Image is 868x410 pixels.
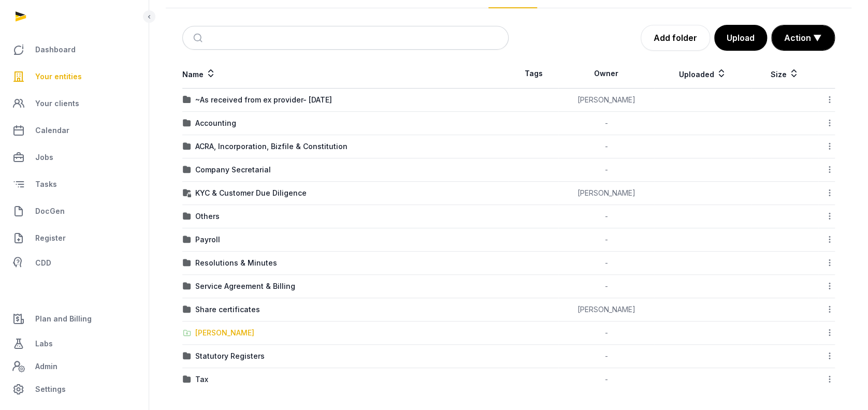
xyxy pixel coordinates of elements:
div: KYC & Customer Due Diligence [195,188,307,198]
a: Plan and Billing [8,306,140,331]
span: Calendar [35,124,69,137]
th: Name [182,59,509,89]
th: Uploaded [654,59,751,89]
a: DocGen [8,199,140,224]
span: Tasks [35,178,57,191]
div: Accounting [195,118,236,128]
img: folder.svg [183,375,191,384]
img: folder-locked-icon.svg [183,189,191,197]
img: folder.svg [183,236,191,244]
img: folder.svg [183,119,191,127]
img: folder.svg [183,212,191,221]
th: Size [751,59,818,89]
a: Labs [8,331,140,356]
a: Your entities [8,64,140,89]
span: Labs [35,338,53,350]
a: Register [8,226,140,251]
span: Plan and Billing [35,313,92,325]
img: folder.svg [183,282,191,290]
div: [PERSON_NAME] [195,328,254,338]
td: - [558,228,654,252]
span: Jobs [35,151,53,164]
td: - [558,368,654,391]
td: - [558,135,654,158]
img: folder.svg [183,352,191,360]
td: - [558,112,654,135]
td: [PERSON_NAME] [558,89,654,112]
div: ~As received from ex provider- [DATE] [195,95,332,105]
td: [PERSON_NAME] [558,182,654,205]
img: folder-upload.svg [183,329,191,337]
span: Your clients [35,97,79,110]
td: - [558,321,654,345]
div: ACRA, Incorporation, Bizfile & Constitution [195,141,348,152]
div: Service Agreement & Billing [195,281,295,291]
th: Tags [509,59,558,89]
a: Add folder [641,25,710,51]
button: Submit [187,26,211,49]
span: Dashboard [35,43,76,56]
td: - [558,158,654,182]
button: Upload [714,25,767,51]
div: Share certificates [195,304,260,315]
span: CDD [35,257,51,269]
td: [PERSON_NAME] [558,298,654,321]
div: Company Secretarial [195,165,271,175]
td: - [558,205,654,228]
img: folder.svg [183,259,191,267]
a: Dashboard [8,37,140,62]
a: Your clients [8,91,140,116]
a: CDD [8,253,140,273]
div: Resolutions & Minutes [195,258,277,268]
div: Payroll [195,235,220,245]
a: Settings [8,377,140,402]
span: Settings [35,383,66,396]
a: Tasks [8,172,140,197]
span: Your entities [35,70,82,83]
img: folder.svg [183,96,191,104]
div: Tax [195,374,208,385]
button: Action ▼ [772,25,834,50]
div: Statutory Registers [195,351,265,361]
td: - [558,252,654,275]
td: - [558,345,654,368]
img: folder.svg [183,305,191,314]
a: Admin [8,356,140,377]
div: Others [195,211,220,222]
td: - [558,275,654,298]
th: Owner [558,59,654,89]
span: Register [35,232,66,244]
span: DocGen [35,205,65,217]
a: Calendar [8,118,140,143]
span: Admin [35,360,57,373]
a: Jobs [8,145,140,170]
img: folder.svg [183,142,191,151]
img: folder.svg [183,166,191,174]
